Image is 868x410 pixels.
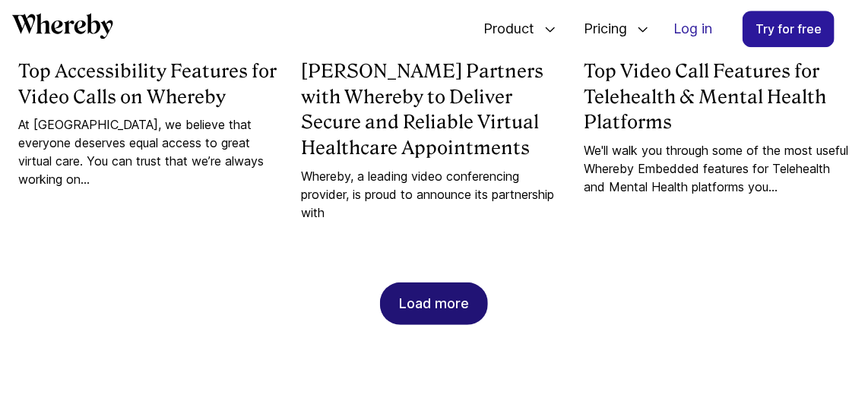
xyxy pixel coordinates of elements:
[12,13,113,44] a: Whereby
[468,4,538,54] span: Product
[569,4,631,54] span: Pricing
[399,283,469,324] div: Load more
[301,58,565,160] a: [PERSON_NAME] Partners with Whereby to Deliver Secure and Reliable Virtual Healthcare Appointments
[301,167,565,222] a: Whereby, a leading video conferencing provider, is proud to announce its partnership with
[18,115,283,188] a: At [GEOGRAPHIC_DATA], we believe that everyone deserves equal access to great virtual care. You c...
[380,282,488,325] button: Load more
[584,141,849,196] a: We'll walk you through some of the most useful Whereby Embedded features for Telehealth and Menta...
[584,58,849,135] a: Top Video Call Features for Telehealth & Mental Health Platforms
[12,13,113,39] svg: Whereby
[661,11,724,46] a: Log in
[743,11,835,47] a: Try for free
[18,58,283,109] a: Top Accessibility Features for Video Calls on Whereby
